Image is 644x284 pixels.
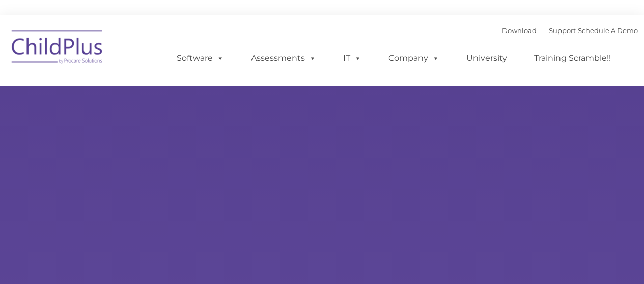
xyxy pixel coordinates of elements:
[456,48,517,69] a: University
[241,48,326,69] a: Assessments
[578,26,638,35] a: Schedule A Demo
[378,48,450,69] a: Company
[549,26,576,35] a: Support
[502,26,638,35] font: |
[7,23,108,74] img: ChildPlus by Procare Solutions
[524,48,621,69] a: Training Scramble!!
[333,48,372,69] a: IT
[502,26,537,35] a: Download
[166,48,234,69] a: Software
